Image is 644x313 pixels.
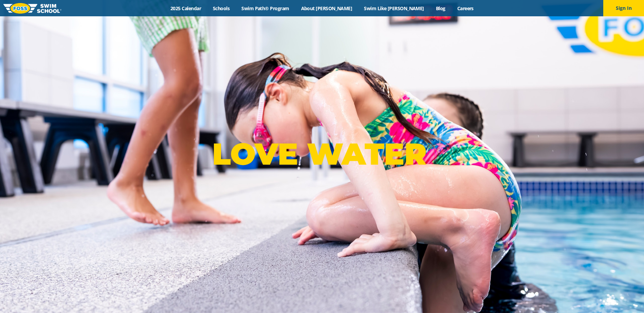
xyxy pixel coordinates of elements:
a: Swim Like [PERSON_NAME] [358,5,430,12]
a: Blog [430,5,451,12]
img: FOSS Swim School Logo [3,3,61,14]
a: About [PERSON_NAME] [295,5,358,12]
p: LOVE WATER [212,136,432,172]
a: Schools [207,5,236,12]
sup: ® [426,143,432,151]
a: Careers [451,5,479,12]
a: 2025 Calendar [165,5,207,12]
a: Swim Path® Program [236,5,295,12]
